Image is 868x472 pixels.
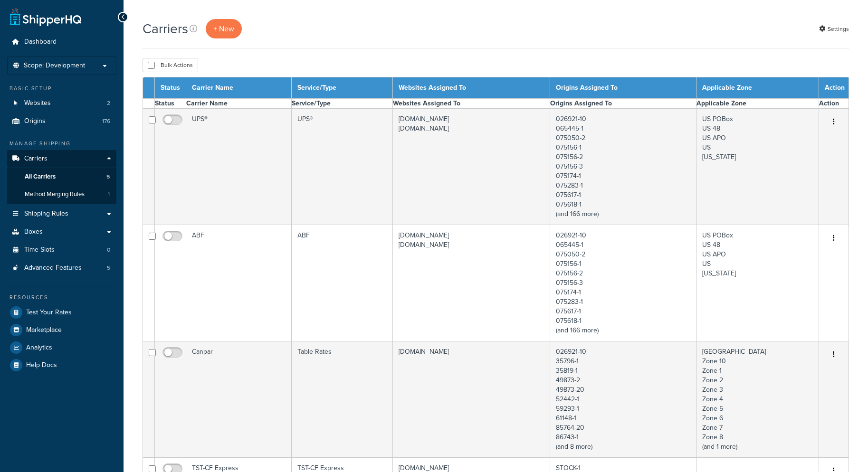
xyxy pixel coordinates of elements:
td: Canpar [186,341,292,458]
td: 026921-10 065445-1 075050-2 075156-1 075156-2 075156-3 075174-1 075283-1 075617-1 075618-1 (and 1... [550,225,696,341]
span: Websites [24,99,51,107]
li: Time Slots [7,241,116,259]
span: 5 [107,264,110,272]
td: Table Rates [292,341,392,458]
th: Origins Assigned To [550,99,696,109]
a: Marketplace [7,321,116,339]
div: Resources [7,293,116,302]
span: 0 [107,246,110,254]
span: Origins [24,117,46,125]
span: Help Docs [26,361,57,369]
span: Boxes [24,228,43,236]
span: 5 [106,173,110,181]
div: Manage Shipping [7,140,116,148]
a: ShipperHQ Home [10,7,81,26]
a: Origins 176 [7,113,116,130]
a: Shipping Rules [7,205,116,223]
li: Websites [7,94,116,112]
span: Analytics [26,344,52,352]
th: Action [819,77,849,99]
li: Origins [7,113,116,130]
span: Scope: Development [24,62,85,70]
span: 1 [108,190,110,198]
td: [DOMAIN_NAME] [DOMAIN_NAME] [392,225,550,341]
span: Method Merging Rules [25,190,85,198]
td: [DOMAIN_NAME] [DOMAIN_NAME] [392,109,550,225]
th: Applicable Zone [696,77,819,99]
th: Carrier Name [186,77,292,99]
th: Carrier Name [186,99,292,109]
span: Test Your Rates [26,309,72,317]
th: Service/Type [292,77,392,99]
span: All Carriers [25,173,56,181]
a: All Carriers 5 [7,168,116,186]
a: Method Merging Rules 1 [7,186,116,203]
th: Origins Assigned To [550,77,696,99]
th: Action [819,99,849,109]
td: [GEOGRAPHIC_DATA] Zone 10 Zone 1 Zone 2 Zone 3 Zone 4 Zone 5 Zone 6 Zone 7 Zone 8 (and 1 more) [696,341,819,458]
td: US POBox US 48 US APO US [US_STATE] [696,109,819,225]
a: Settings [819,22,849,36]
a: Help Docs [7,357,116,374]
li: Method Merging Rules [7,186,116,203]
td: UPS® [186,109,292,225]
h1: Carriers [143,19,188,38]
a: Dashboard [7,33,116,51]
li: Advanced Features [7,259,116,277]
a: Websites 2 [7,94,116,112]
th: Websites Assigned To [392,99,550,109]
th: Applicable Zone [696,99,819,109]
td: 026921-10 065445-1 075050-2 075156-1 075156-2 075156-3 075174-1 075283-1 075617-1 075618-1 (and 1... [550,109,696,225]
span: Time Slots [24,246,55,254]
a: Analytics [7,339,116,356]
a: Test Your Rates [7,304,116,321]
button: Bulk Actions [143,58,198,72]
span: Dashboard [24,38,57,46]
td: ABF [186,225,292,341]
a: Time Slots 0 [7,241,116,259]
td: US POBox US 48 US APO US [US_STATE] [696,225,819,341]
span: Shipping Rules [24,210,68,218]
a: + New [206,19,242,38]
div: Basic Setup [7,85,116,93]
a: Advanced Features 5 [7,259,116,277]
span: 2 [107,99,110,107]
th: Service/Type [292,99,392,109]
span: 176 [102,117,110,125]
th: Websites Assigned To [392,77,550,99]
td: UPS® [292,109,392,225]
td: 026921-10 35796-1 35819-1 49873-2 49873-20 52442-1 59293-1 61148-1 85764-20 86743-1 (and 8 more) [550,341,696,458]
span: Carriers [24,155,48,163]
span: Marketplace [26,326,62,334]
a: Carriers [7,150,116,168]
td: ABF [292,225,392,341]
th: Status [155,77,186,99]
span: Advanced Features [24,264,82,272]
a: Boxes [7,223,116,241]
td: [DOMAIN_NAME] [392,341,550,458]
li: All Carriers [7,168,116,186]
li: Carriers [7,150,116,204]
th: Status [155,99,186,109]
